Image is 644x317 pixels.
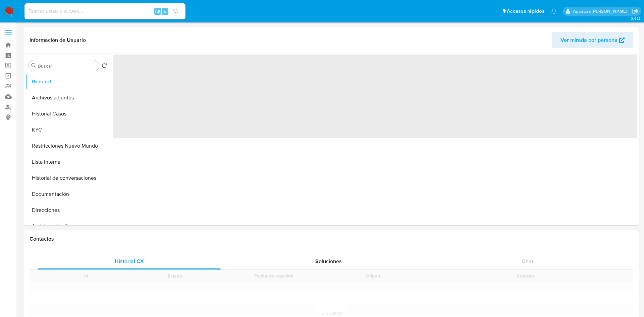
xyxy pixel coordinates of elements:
span: Historial CX [115,257,144,265]
input: Buscar usuario o caso... [24,7,185,16]
span: Accesos rápidos [507,8,544,15]
button: Historial Casos [26,106,110,122]
button: Restricciones Nuevo Mundo [26,138,110,154]
span: Ver mirada por persona [560,32,618,48]
button: Buscar [31,63,37,68]
span: ‌ [113,55,637,138]
button: Ver mirada por persona [552,32,633,48]
h1: Contactos [30,236,633,242]
a: Salir [632,8,639,15]
button: General [26,74,110,90]
button: Documentación [26,186,110,202]
button: KYC [26,122,110,138]
button: Lista Interna [26,154,110,170]
button: Volver al orden por defecto [102,63,107,70]
input: Buscar [38,63,96,69]
span: Chat [522,257,533,265]
span: s [164,8,166,14]
h1: Información de Usuario [30,37,86,44]
span: Soluciones [315,257,342,265]
button: Archivos adjuntos [26,90,110,106]
a: Notificaciones [551,8,557,14]
button: search-icon [169,7,183,16]
span: Alt [155,8,160,14]
button: Direcciones [26,202,110,218]
p: agostina.faruolo@mercadolibre.com [573,8,630,14]
button: Historial de conversaciones [26,170,110,186]
button: Anticipos de dinero [26,218,110,234]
